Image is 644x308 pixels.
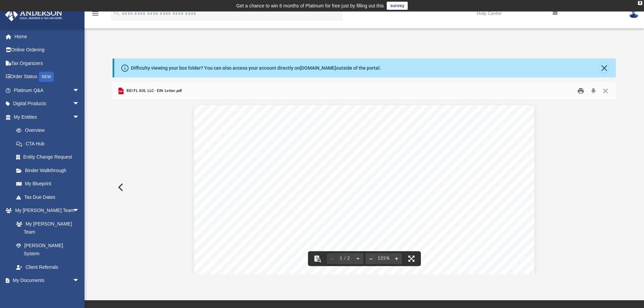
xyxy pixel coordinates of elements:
a: Tax Organizers [5,56,90,70]
button: 1 / 2 [338,251,353,266]
button: Toggle findbar [310,251,325,266]
button: Enter fullscreen [404,251,419,266]
button: Close [599,63,609,73]
i: search [113,9,120,17]
div: NEW [39,72,54,82]
button: Next page [353,251,363,266]
a: My Documentsarrow_drop_down [5,274,86,287]
a: My [PERSON_NAME] Team [9,217,83,239]
span: arrow_drop_down [73,274,86,288]
span: arrow_drop_down [73,110,86,124]
a: Online Ordering [5,43,90,57]
a: Client Referrals [9,260,86,274]
a: [PERSON_NAME] System [9,239,86,260]
div: Preview [113,82,616,275]
div: File preview [113,100,616,275]
span: arrow_drop_down [73,204,86,218]
button: Print [574,86,588,96]
i: menu [91,9,99,18]
div: close [638,1,642,5]
img: User Pic [629,8,639,18]
a: My Entitiesarrow_drop_down [5,110,90,124]
a: menu [91,13,99,18]
a: Home [5,30,90,43]
a: Overview [9,124,90,137]
a: My [PERSON_NAME] Teamarrow_drop_down [5,204,86,217]
span: 1 / 2 [338,256,353,261]
button: Zoom out [365,251,376,266]
a: Digital Productsarrow_drop_down [5,97,90,111]
span: arrow_drop_down [73,84,86,97]
button: Close [599,86,612,96]
a: survey [387,2,408,10]
a: Entity Change Request [9,150,90,164]
span: arrow_drop_down [73,97,86,111]
button: Previous File [113,178,127,197]
span: REI FL XIII, LLC- EIN Letter.pdf [125,88,182,94]
a: CTA Hub [9,137,90,150]
a: [DOMAIN_NAME] [300,65,336,71]
a: My Blueprint [9,177,86,191]
div: Difficulty viewing your box folder? You can also access your account directly on outside of the p... [131,65,381,72]
a: Tax Due Dates [9,190,90,204]
button: Zoom in [391,251,402,266]
div: Document Viewer [113,100,616,275]
div: Current zoom level [376,256,391,261]
a: Binder Walkthrough [9,164,90,177]
a: Order StatusNEW [5,70,90,84]
img: Anderson Advisors Platinum Portal [3,8,64,21]
div: Get a chance to win 6 months of Platinum for free just by filling out this [236,2,384,10]
button: Download [587,86,599,96]
a: Platinum Q&Aarrow_drop_down [5,84,90,97]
